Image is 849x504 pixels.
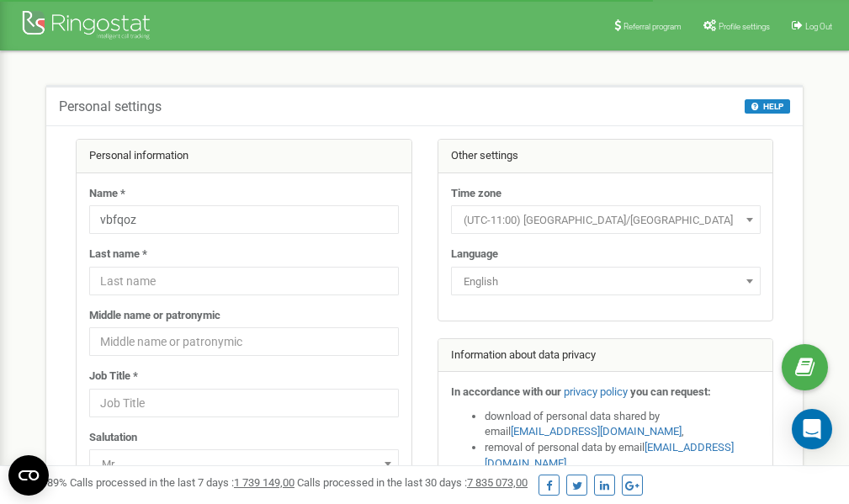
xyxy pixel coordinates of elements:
[89,205,399,234] input: Name
[719,22,770,31] span: Profile settings
[89,449,399,478] span: Mr.
[623,22,682,31] span: Referral program
[485,409,761,440] li: download of personal data shared by email ,
[77,140,411,173] div: Personal information
[451,385,561,398] strong: In accordance with our
[485,440,761,471] li: removal of personal data by email ,
[89,327,399,356] input: Middle name or patronymic
[467,476,528,489] u: 7 835 073,00
[457,209,755,232] span: (UTC-11:00) Pacific/Midway
[89,267,399,295] input: Last name
[457,270,755,294] span: English
[297,476,528,489] span: Calls processed in the last 30 days :
[89,369,138,385] label: Job Title *
[70,476,294,489] span: Calls processed in the last 7 days :
[451,186,501,202] label: Time zone
[89,430,137,446] label: Salutation
[792,409,832,449] div: Open Intercom Messenger
[89,389,399,417] input: Job Title
[438,140,773,173] div: Other settings
[89,308,220,324] label: Middle name or patronymic
[511,425,682,438] a: [EMAIL_ADDRESS][DOMAIN_NAME]
[630,385,711,398] strong: you can request:
[745,99,790,114] button: HELP
[59,99,162,114] h5: Personal settings
[95,453,393,476] span: Mr.
[805,22,832,31] span: Log Out
[451,205,761,234] span: (UTC-11:00) Pacific/Midway
[451,267,761,295] span: English
[451,247,498,263] label: Language
[89,247,147,263] label: Last name *
[438,339,773,373] div: Information about data privacy
[89,186,125,202] label: Name *
[564,385,628,398] a: privacy policy
[234,476,294,489] u: 1 739 149,00
[8,455,49,496] button: Open CMP widget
